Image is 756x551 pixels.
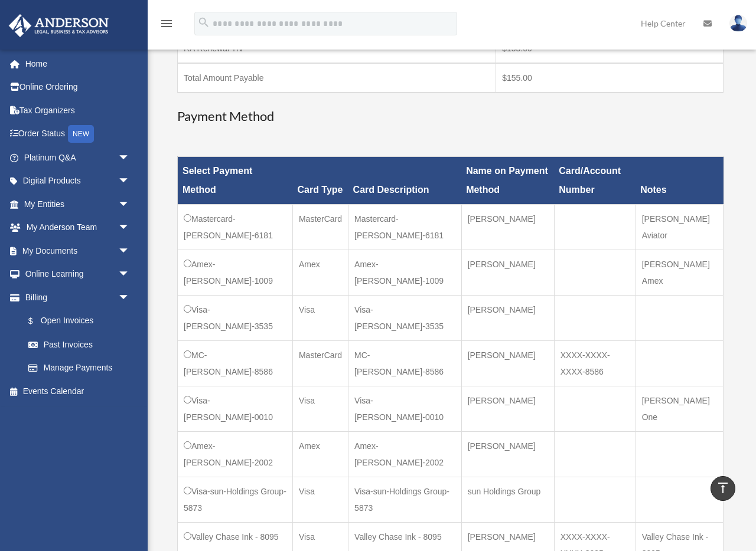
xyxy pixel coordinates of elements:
[118,263,142,287] span: arrow_drop_down
[348,432,462,477] td: Amex-[PERSON_NAME]-2002
[496,63,724,93] td: $155.00
[348,157,462,205] th: Card Description
[636,386,723,432] td: [PERSON_NAME] One
[17,333,142,356] a: Past Invoices
[118,192,142,217] span: arrow_drop_down
[8,52,148,76] a: Home
[8,192,148,216] a: My Entitiesarrow_drop_down
[177,107,724,126] h3: Payment Method
[35,314,41,329] span: $
[159,17,174,31] i: menu
[178,205,293,250] td: Mastercard-[PERSON_NAME]-6181
[292,296,348,341] td: Visa
[68,125,94,143] div: NEW
[292,432,348,477] td: Amex
[292,386,348,432] td: Visa
[348,205,462,250] td: Mastercard-[PERSON_NAME]-6181
[716,481,730,495] i: vertical_align_top
[8,216,148,240] a: My Anderson Teamarrow_drop_down
[5,14,112,37] img: Anderson Advisors Platinum Portal
[461,296,554,341] td: [PERSON_NAME]
[178,63,496,93] td: Total Amount Payable
[17,309,136,333] a: $Open Invoices
[178,432,293,477] td: Amex-[PERSON_NAME]-2002
[292,205,348,250] td: MasterCard
[118,239,142,263] span: arrow_drop_down
[8,122,148,146] a: Order StatusNEW
[178,477,293,523] td: Visa-sun-Holdings Group-5873
[636,157,723,205] th: Notes
[348,250,462,296] td: Amex-[PERSON_NAME]-1009
[348,477,462,523] td: Visa-sun-Holdings Group-5873
[729,15,747,32] img: User Pic
[636,250,723,296] td: [PERSON_NAME] Amex
[8,239,148,263] a: My Documentsarrow_drop_down
[118,216,142,240] span: arrow_drop_down
[197,16,210,29] i: search
[178,250,293,296] td: Amex-[PERSON_NAME]-1009
[461,205,554,250] td: [PERSON_NAME]
[461,432,554,477] td: [PERSON_NAME]
[348,341,462,386] td: MC-[PERSON_NAME]-8586
[554,157,636,205] th: Card/Account Number
[17,356,142,380] a: Manage Payments
[8,169,148,193] a: Digital Productsarrow_drop_down
[461,386,554,432] td: [PERSON_NAME]
[8,263,148,286] a: Online Learningarrow_drop_down
[118,169,142,193] span: arrow_drop_down
[461,341,554,386] td: [PERSON_NAME]
[292,250,348,296] td: Amex
[8,76,148,99] a: Online Ordering
[711,476,735,501] a: vertical_align_top
[159,21,174,31] a: menu
[636,205,723,250] td: [PERSON_NAME] Aviator
[348,386,462,432] td: Visa-[PERSON_NAME]-0010
[178,157,293,205] th: Select Payment Method
[461,477,554,523] td: sun Holdings Group
[461,157,554,205] th: Name on Payment Method
[178,296,293,341] td: Visa-[PERSON_NAME]-3535
[461,250,554,296] td: [PERSON_NAME]
[8,379,148,403] a: Events Calendar
[8,146,148,169] a: Platinum Q&Aarrow_drop_down
[8,286,142,309] a: Billingarrow_drop_down
[292,157,348,205] th: Card Type
[8,99,148,122] a: Tax Organizers
[178,341,293,386] td: MC-[PERSON_NAME]-8586
[554,341,636,386] td: XXXX-XXXX-XXXX-8586
[292,341,348,386] td: MasterCard
[348,296,462,341] td: Visa-[PERSON_NAME]-3535
[178,386,293,432] td: Visa-[PERSON_NAME]-0010
[118,146,142,170] span: arrow_drop_down
[118,286,142,310] span: arrow_drop_down
[292,477,348,523] td: Visa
